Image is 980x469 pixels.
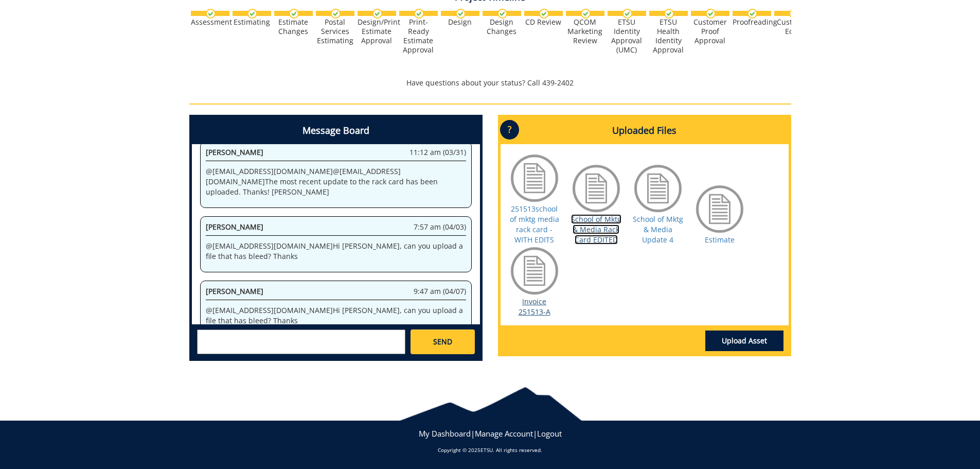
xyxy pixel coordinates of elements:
img: checkmark [456,9,466,19]
div: Estimate Changes [274,18,313,36]
a: Manage Account [475,428,533,439]
img: checkmark [414,9,424,19]
a: Logout [537,428,562,439]
img: checkmark [289,9,299,19]
div: Proofreading [733,18,771,27]
textarea: messageToSend [197,329,405,354]
a: School of Mktg & Media Update 4 [633,214,683,245]
p: @ [EMAIL_ADDRESS][DOMAIN_NAME] Hi [PERSON_NAME], can you upload a file that has bleed? Thanks [206,241,466,262]
div: Assessment [191,18,229,27]
a: SEND [411,329,474,354]
div: ETSU Health Identity Approval [649,18,688,55]
img: checkmark [206,9,216,19]
a: Estimate [705,235,735,245]
p: ? [500,120,519,140]
img: checkmark [664,9,674,19]
a: My Dashboard [419,428,471,439]
h4: Message Board [192,117,480,144]
img: checkmark [747,9,757,19]
a: 251513school of mktg media rack card -WITH EDITS [510,204,559,245]
div: Customer Proof Approval [691,18,729,45]
span: [PERSON_NAME] [206,286,263,296]
span: SEND [433,337,452,347]
img: checkmark [497,9,507,19]
img: checkmark [622,9,632,19]
img: checkmark [372,9,382,19]
div: Print-Ready Estimate Approval [399,18,438,55]
img: checkmark [247,9,257,19]
a: ETSU [480,446,493,454]
img: checkmark [789,9,799,19]
div: ETSU Identity Approval (UMC) [608,18,646,55]
div: Estimating [233,18,271,27]
img: checkmark [331,9,341,19]
p: @ [EMAIL_ADDRESS][DOMAIN_NAME] Hi [PERSON_NAME], can you upload a file that has bleed? Thanks [206,305,466,326]
p: @ [EMAIL_ADDRESS][DOMAIN_NAME] @ [EMAIL_ADDRESS][DOMAIN_NAME] The most recent update to the rack ... [206,166,466,197]
a: Invoice 251513-A [519,297,550,317]
div: CD Review [524,18,563,27]
div: QCOM Marketing Review [566,18,604,45]
h4: Uploaded Files [501,117,789,144]
div: Design [441,18,479,27]
span: [PERSON_NAME] [206,222,263,232]
img: checkmark [539,9,549,19]
img: checkmark [706,9,716,19]
span: 11:12 am (03/31) [409,147,466,158]
span: 7:57 am (04/03) [414,222,466,232]
p: Have questions about your status? Call 439-2402 [189,78,791,88]
div: Design Changes [483,18,521,36]
div: Postal Services Estimating [316,18,354,45]
a: School of Mktg & Media Rack Card EDITED [571,214,621,245]
div: Design/Print Estimate Approval [358,18,396,45]
a: Upload Asset [705,331,783,351]
span: [PERSON_NAME] [206,147,263,157]
img: checkmark [581,9,591,19]
div: Customer Edits [774,18,813,36]
span: 9:47 am (04/07) [414,286,466,297]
